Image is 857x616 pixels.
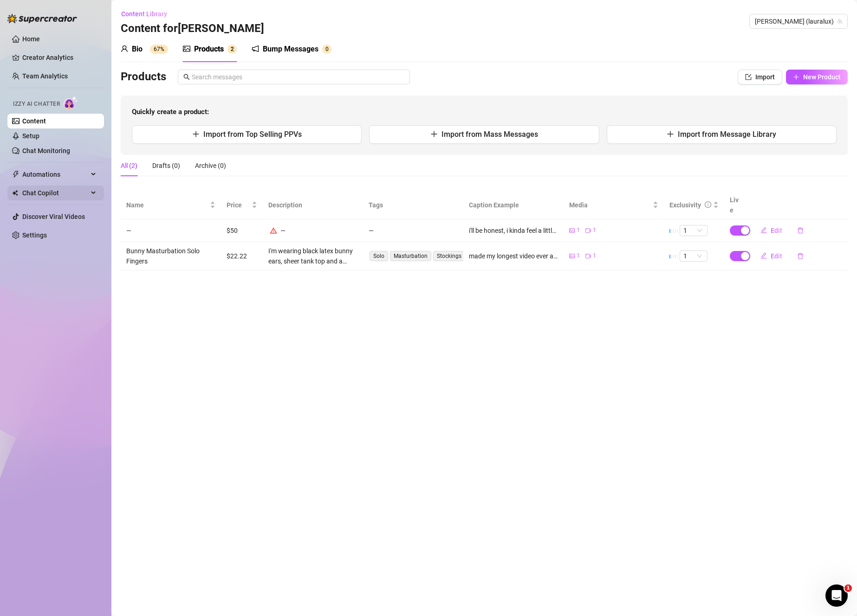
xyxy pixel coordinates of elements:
[683,225,704,236] span: 1
[585,228,591,233] span: video-camera
[192,72,404,82] input: Search messages
[183,45,190,52] span: picture
[121,242,221,270] td: Bunny Masturbation Solo Fingers
[221,219,263,242] td: $50
[469,251,558,261] div: made my longest video ever as a sexyyy treat just for you 🐰 let me strip down and touch myself wh...
[183,74,190,80] span: search
[797,253,804,259] span: delete
[771,227,782,234] span: Edit
[760,227,767,233] span: edit
[569,253,575,259] span: picture
[263,44,318,55] div: Bump Messages
[790,249,811,263] button: delete
[270,227,277,234] span: warning
[227,45,237,54] sup: 2
[745,74,752,80] span: import
[705,201,711,208] span: info-circle
[771,252,782,260] span: Edit
[678,130,776,139] span: Import from Message Library
[231,46,234,52] span: 2
[7,14,77,23] img: logo-BBDzfeDw.svg
[132,44,143,55] div: Bio
[430,130,438,138] span: plus
[569,228,575,233] span: picture
[593,226,596,235] span: 1
[753,223,790,238] button: Edit
[433,251,465,261] span: Stockings
[738,70,782,84] button: Import
[797,227,804,234] span: delete
[837,19,843,24] span: team
[667,130,674,138] span: plus
[441,130,538,139] span: Import from Mass Messages
[132,125,362,144] button: Import from Top Selling PPVs
[126,200,208,210] span: Name
[268,225,357,236] div: —
[844,584,852,592] span: 1
[669,200,701,210] div: Exclusivity
[753,249,790,263] button: Edit
[370,251,388,261] span: Solo
[755,14,842,28] span: Laura (lauralux)
[252,45,259,52] span: notification
[786,70,848,84] button: New Product
[577,251,580,260] span: 1
[192,130,200,138] span: plus
[22,35,40,43] a: Home
[363,219,463,242] td: —
[121,6,175,21] button: Content Library
[64,96,78,109] img: AI Chatter
[793,74,799,80] span: plus
[22,213,85,220] a: Discover Viral Videos
[194,44,224,55] div: Products
[121,160,137,171] div: All (2)
[569,200,651,210] span: Media
[22,231,47,239] a: Settings
[13,100,60,109] span: Izzy AI Chatter
[221,191,263,219] th: Price
[593,251,596,260] span: 1
[121,70,166,84] h3: Products
[683,251,704,261] span: 1
[22,117,46,125] a: Content
[755,73,775,81] span: Import
[221,242,263,270] td: $22.22
[268,246,357,266] div: I'm wearing black latex bunny ears, sheer tank top and a corset with some sheer stockings. I take...
[564,191,664,219] th: Media
[121,45,128,52] span: user
[150,45,168,54] sup: 67%
[12,171,19,178] span: thunderbolt
[121,219,221,242] td: —
[22,72,68,80] a: Team Analytics
[227,200,250,210] span: Price
[825,584,848,607] iframe: Intercom live chat
[121,21,264,36] h3: Content for [PERSON_NAME]
[463,191,564,219] th: Caption Example
[121,191,221,219] th: Name
[195,160,226,171] div: Archive (0)
[322,45,331,54] sup: 0
[607,125,837,144] button: Import from Message Library
[263,191,363,219] th: Description
[22,132,39,140] a: Setup
[760,252,767,259] span: edit
[585,253,591,259] span: video-camera
[22,50,97,65] a: Creator Analytics
[724,191,747,219] th: Live
[22,147,70,154] a: Chat Monitoring
[803,73,841,81] span: New Product
[469,225,558,236] div: i'll be honest, i kinda feel a little shy about this one 🙈 i've shot videos where i cum before bu...
[132,108,209,116] strong: Quickly create a product:
[22,167,88,182] span: Automations
[121,10,167,18] span: Content Library
[152,160,180,171] div: Drafts (0)
[790,223,811,238] button: delete
[390,251,431,261] span: Masturbation
[369,125,599,144] button: Import from Mass Messages
[363,191,463,219] th: Tags
[577,226,580,235] span: 1
[12,190,18,196] img: Chat Copilot
[22,186,88,200] span: Chat Copilot
[203,130,302,139] span: Import from Top Selling PPVs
